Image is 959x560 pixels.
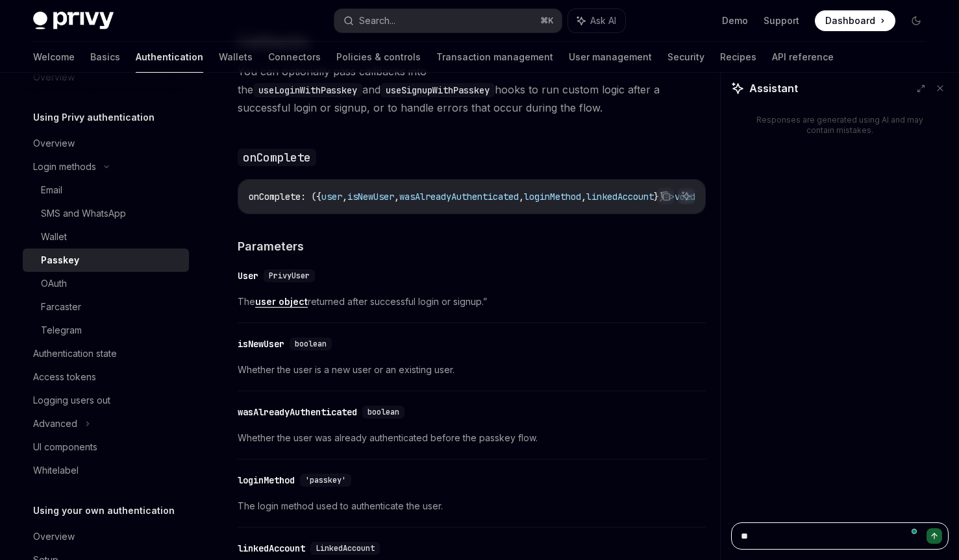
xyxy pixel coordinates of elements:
span: Assistant [749,80,798,96]
button: Ask AI [678,188,695,204]
div: loginMethod [238,474,295,487]
a: Basics [90,42,120,73]
span: boolean [295,339,327,349]
img: dark logo [33,12,114,30]
a: Authentication [136,42,203,73]
span: wasAlreadyAuthenticated [399,191,519,202]
div: Email [41,182,62,198]
a: Logging users out [23,389,189,412]
div: isNewUser [238,337,284,350]
div: Logging users out [33,393,110,408]
div: Advanced [33,416,77,432]
span: PrivyUser [269,271,310,281]
div: Whitelabel [33,463,79,478]
a: Authentication state [23,342,189,365]
span: You can optionally pass callbacks into the and hooks to run custom logic after a successful login... [238,62,706,117]
code: onComplete [238,149,316,166]
div: wasAlreadyAuthenticated [238,406,357,419]
span: 'passkey' [305,475,346,485]
a: Wallets [219,42,253,73]
a: User management [569,42,652,73]
a: Access tokens [23,365,189,389]
span: void [675,191,695,202]
span: , [394,191,399,202]
a: Support [764,14,799,27]
a: SMS and WhatsApp [23,202,189,225]
div: SMS and WhatsApp [41,206,126,221]
span: The login method used to authenticate the user. [238,498,706,514]
span: , [519,191,524,202]
div: Responses are generated using AI and may contain mistakes. [752,115,928,136]
a: Transaction management [436,42,553,73]
div: Authentication state [33,346,117,361]
a: Telegram [23,319,189,342]
span: ⌘ K [540,16,554,26]
button: Ask AI [568,9,625,32]
button: Send message [927,528,942,544]
h5: Using your own authentication [33,503,175,518]
div: Overview [33,136,75,151]
span: , [581,191,586,202]
a: Recipes [720,42,756,73]
a: Email [23,178,189,202]
span: : ({ [301,191,321,202]
textarea: To enrich screen reader interactions, please activate Accessibility in Grammarly extension settings [731,522,949,550]
a: Wallet [23,225,189,249]
span: LinkedAccount [316,543,375,554]
a: Farcaster [23,295,189,319]
span: user [321,191,342,202]
div: Overview [33,529,75,544]
a: Dashboard [815,10,895,31]
button: Toggle dark mode [906,10,927,31]
div: Farcaster [41,299,81,315]
a: Welcome [33,42,75,73]
span: }) [654,191,664,202]
div: UI components [33,439,97,455]
a: Passkey [23,249,189,272]
a: Security [667,42,704,73]
span: loginMethod [524,191,581,202]
div: Wallet [41,229,67,245]
a: API reference [772,42,834,73]
div: Passkey [41,252,79,268]
a: user object [255,296,308,308]
a: OAuth [23,272,189,295]
div: User [238,269,258,282]
code: useSignupWithPasskey [380,83,495,97]
span: Whether the user was already authenticated before the passkey flow. [238,430,706,446]
a: Overview [23,132,189,155]
a: Whitelabel [23,459,189,482]
a: UI components [23,435,189,459]
div: Access tokens [33,369,96,385]
span: onComplete [249,191,301,202]
button: Copy the contents from the code block [657,188,674,204]
a: Connectors [268,42,321,73]
button: Search...⌘K [334,9,562,32]
div: OAuth [41,276,67,291]
span: boolean [367,407,399,417]
span: Ask AI [590,14,616,27]
code: useLoginWithPasskey [253,83,362,97]
div: Login methods [33,159,96,175]
span: Whether the user is a new user or an existing user. [238,362,706,378]
a: Policies & controls [336,42,421,73]
span: linkedAccount [586,191,654,202]
span: Dashboard [825,14,875,27]
span: , [342,191,347,202]
span: The returned after successful login or signup.” [238,294,706,310]
div: Telegram [41,323,82,338]
a: Demo [722,14,748,27]
span: Parameters [238,237,304,255]
h5: Using Privy authentication [33,110,155,125]
span: isNewUser [347,191,394,202]
div: Search... [359,13,395,29]
a: Overview [23,525,189,548]
div: linkedAccount [238,542,305,555]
